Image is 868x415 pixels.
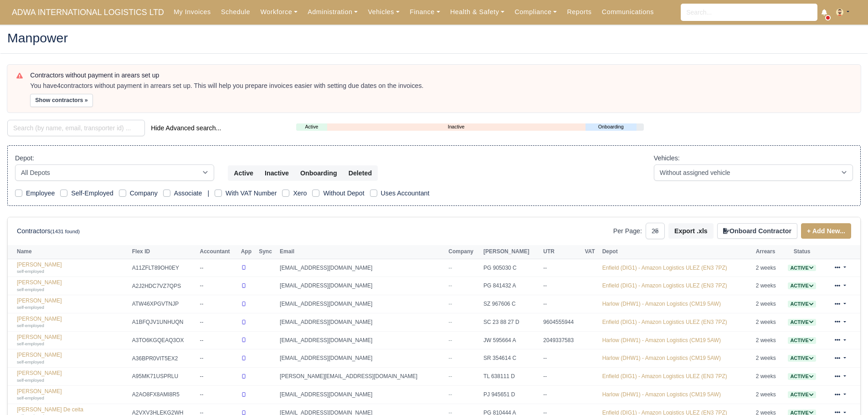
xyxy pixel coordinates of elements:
input: Search... [681,4,817,21]
h6: Contractors [17,227,80,235]
td: A2J2HDC7VZ7QPS [130,277,198,295]
a: Active [788,282,816,289]
td: 2 weeks [754,313,783,331]
a: Active [788,319,816,325]
td: -- [198,277,239,295]
td: [EMAIL_ADDRESS][DOMAIN_NAME] [277,313,446,331]
th: [PERSON_NAME] [481,245,541,259]
small: self-employed [17,305,44,310]
a: Harlow (DHW1) - Amazon Logistics (CM19 5AW) [602,391,721,398]
span: | [207,190,209,197]
td: [EMAIL_ADDRESS][DOMAIN_NAME] [277,277,446,295]
small: self-employed [17,341,44,346]
a: Enfield (DIG1) - Amazon Logistics ULEZ (EN3 7PZ) [602,282,727,289]
label: Uses Accountant [381,188,430,199]
a: [PERSON_NAME] self-employed [17,388,128,401]
td: -- [541,349,582,368]
a: Onboarding [586,123,637,131]
small: self-employed [17,378,44,383]
small: (1431 found) [51,229,80,234]
small: self-employed [17,287,44,292]
a: Active [788,391,816,398]
td: TL 638111 D [481,368,541,386]
span: Active [788,373,816,380]
th: VAT [582,245,600,259]
strong: 4 [57,82,61,89]
a: My Invoices [169,3,216,21]
a: Workforce [255,3,303,21]
td: 2049337583 [541,331,582,349]
td: -- [541,386,582,404]
a: Health & Safety [445,3,510,21]
td: -- [198,313,239,331]
a: Administration [303,3,363,21]
th: App [239,245,257,259]
td: -- [198,368,239,386]
td: A3TO6KGQEAQ3OX [130,331,198,349]
a: Schedule [216,3,255,21]
button: Show contractors » [30,94,93,107]
span: -- [448,391,452,398]
label: With VAT Number [226,188,277,199]
a: Compliance [509,3,562,21]
label: Depot: [15,153,34,164]
td: -- [541,368,582,386]
h2: Manpower [7,31,861,44]
span: -- [448,355,452,361]
button: Export .xls [668,223,714,239]
label: Employee [26,188,55,199]
th: Company [446,245,481,259]
a: Active [788,355,816,361]
td: A11ZFLT89OH0EY [130,259,198,277]
td: [EMAIL_ADDRESS][DOMAIN_NAME] [277,331,446,349]
td: A36BPR0VIT5EX2 [130,349,198,368]
th: Sync [257,245,277,259]
a: Vehicles [363,3,405,21]
span: Active [788,337,816,344]
th: Flex ID [130,245,198,259]
a: Enfield (DIG1) - Amazon Logistics ULEZ (EN3 7PZ) [602,373,727,379]
button: Inactive [259,165,295,181]
a: [PERSON_NAME] self-employed [17,261,128,275]
span: -- [448,319,452,325]
td: 2 weeks [754,259,783,277]
label: Self-Employed [71,188,113,199]
span: -- [448,282,452,289]
a: Active [788,373,816,379]
span: Active [788,301,816,307]
td: A95MK71USPRLU [130,368,198,386]
td: 2 weeks [754,331,783,349]
a: Inactive [327,123,586,131]
td: PG 905030 C [481,259,541,277]
input: Search (by name, email, transporter id) ... [7,120,145,136]
td: ATW46XPGVTNJP [130,295,198,313]
td: 2 weeks [754,277,783,295]
a: [PERSON_NAME] self-employed [17,334,128,347]
a: Harlow (DHW1) - Amazon Logistics (CM19 5AW) [602,355,721,361]
th: UTR [541,245,582,259]
a: Harlow (DHW1) - Amazon Logistics (CM19 5AW) [602,301,721,307]
a: [PERSON_NAME] self-employed [17,352,128,365]
th: Email [277,245,446,259]
span: Active [788,265,816,272]
button: Deleted [343,165,378,181]
td: A2AO8FX8AMI8R5 [130,386,198,404]
td: [EMAIL_ADDRESS][DOMAIN_NAME] [277,259,446,277]
td: 2 weeks [754,295,783,313]
a: Enfield (DIG1) - Amazon Logistics ULEZ (EN3 7PZ) [602,319,727,325]
button: Hide Advanced search... [145,120,227,136]
span: ADWA INTERNATIONAL LOGISTICS LTD [7,3,169,21]
td: -- [198,349,239,368]
a: Communications [597,3,659,21]
td: [PERSON_NAME][EMAIL_ADDRESS][DOMAIN_NAME] [277,368,446,386]
button: Active [228,165,259,181]
td: JW 595664 A [481,331,541,349]
span: Active [788,282,816,289]
td: [EMAIL_ADDRESS][DOMAIN_NAME] [277,349,446,368]
a: Finance [405,3,445,21]
small: self-employed [17,359,44,364]
button: Onboarding [294,165,343,181]
td: -- [198,259,239,277]
td: PJ 945651 D [481,386,541,404]
td: SZ 967606 C [481,295,541,313]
